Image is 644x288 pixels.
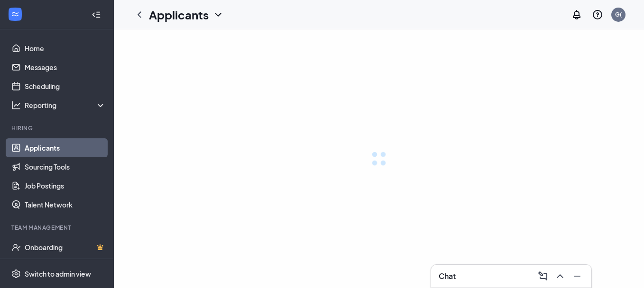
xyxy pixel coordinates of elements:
[615,10,622,18] div: G(
[11,269,21,279] svg: Settings
[537,270,549,282] svg: ComposeMessage
[571,270,583,282] svg: Minimize
[25,100,106,110] div: Reporting
[25,157,106,176] a: Sourcing Tools
[10,9,20,19] svg: WorkstreamLogo
[552,269,567,284] button: ChevronUp
[25,176,106,195] a: Job Postings
[25,138,106,157] a: Applicants
[92,10,101,19] svg: Collapse
[25,39,106,58] a: Home
[592,9,603,20] svg: QuestionInfo
[134,9,145,20] svg: ChevronLeft
[212,9,224,20] svg: ChevronDown
[25,257,106,276] a: TeamCrown
[11,124,104,132] div: Hiring
[25,195,106,214] a: Talent Network
[571,9,582,20] svg: Notifications
[25,77,106,96] a: Scheduling
[25,238,106,257] a: OnboardingCrown
[11,224,104,232] div: Team Management
[25,269,91,279] div: Switch to admin view
[554,270,566,282] svg: ChevronUp
[534,269,550,284] button: ComposeMessage
[149,7,209,23] h1: Applicants
[25,58,106,77] a: Messages
[439,271,456,281] h3: Chat
[11,100,21,110] svg: Analysis
[569,269,584,284] button: Minimize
